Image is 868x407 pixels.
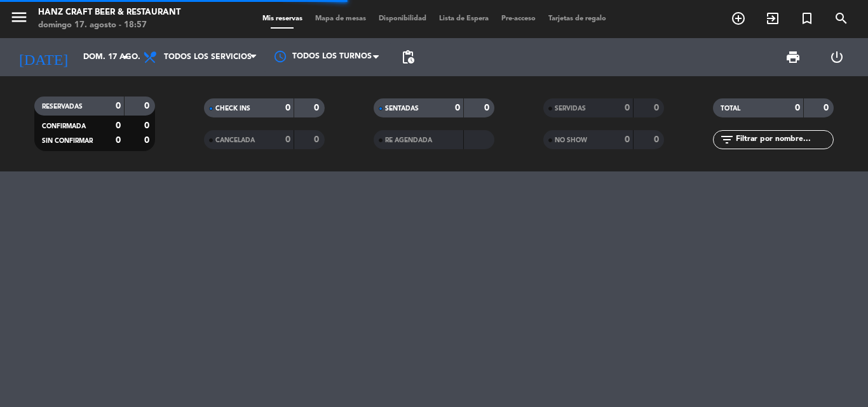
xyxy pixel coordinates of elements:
span: Tarjetas de regalo [542,15,613,22]
span: RESERVAR MESA [721,8,756,29]
strong: 0 [654,135,661,144]
span: TOTAL [721,105,740,112]
strong: 0 [824,103,831,112]
span: Lista de Espera [433,15,495,22]
span: Mis reservas [256,15,309,22]
span: SIN CONFIRMAR [42,138,93,144]
input: Filtrar por nombre... [735,133,833,147]
i: turned_in_not [799,11,815,26]
i: search [834,11,849,26]
strong: 0 [795,103,800,112]
strong: 0 [116,136,121,145]
span: Pre-acceso [495,15,542,22]
strong: 0 [484,103,492,112]
strong: 0 [144,136,152,145]
span: Reserva especial [790,8,824,29]
strong: 0 [116,102,121,110]
span: print [785,50,801,65]
i: exit_to_app [765,11,780,26]
span: SENTADAS [385,105,419,112]
i: [DATE] [10,43,77,71]
strong: 0 [314,135,322,144]
span: CHECK INS [215,105,250,112]
i: filter_list [719,132,735,147]
strong: 0 [625,135,630,144]
span: BUSCAR [824,8,858,29]
strong: 0 [144,102,152,110]
span: RESERVADAS [42,103,83,110]
strong: 0 [654,103,661,112]
strong: 0 [625,103,630,112]
strong: 0 [455,103,460,112]
i: menu [10,8,29,27]
span: WALK IN [756,8,790,29]
strong: 0 [314,103,322,112]
span: CANCELADA [215,137,255,143]
span: Todos los servicios [164,53,252,62]
span: RE AGENDADA [385,137,432,143]
strong: 0 [285,135,290,144]
strong: 0 [285,103,290,112]
i: power_settings_new [829,50,844,65]
span: SERVIDAS [555,105,586,112]
span: NO SHOW [555,137,587,143]
span: Mapa de mesas [309,15,372,22]
button: menu [10,8,29,31]
strong: 0 [116,121,121,130]
div: domingo 17. agosto - 18:57 [38,19,180,32]
span: CONFIRMADA [42,123,86,130]
span: Disponibilidad [372,15,433,22]
div: Hanz Craft Beer & Restaurant [38,6,180,19]
i: arrow_drop_down [118,50,133,65]
strong: 0 [144,121,152,130]
div: LOG OUT [815,38,858,76]
span: pending_actions [400,50,416,65]
i: add_circle_outline [731,11,746,26]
